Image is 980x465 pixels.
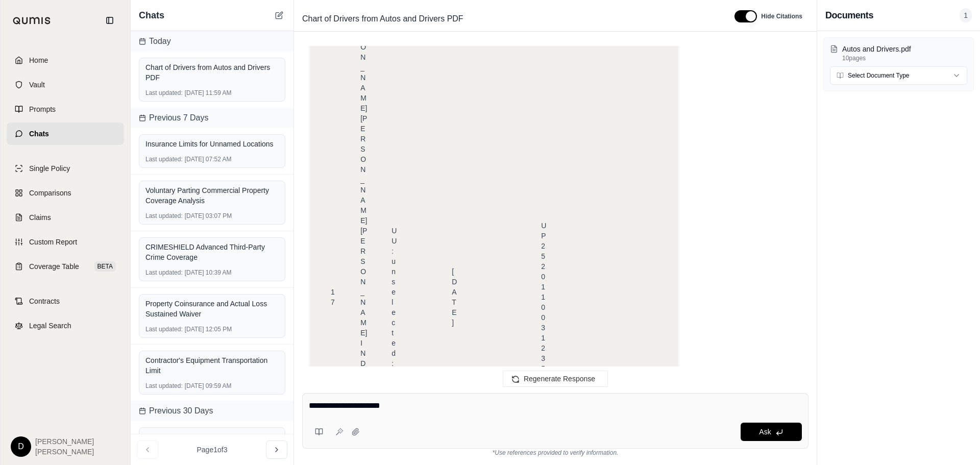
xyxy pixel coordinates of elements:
[29,129,49,139] span: Chats
[35,447,94,457] span: [PERSON_NAME]
[35,436,94,447] span: [PERSON_NAME]
[391,227,397,368] span: UU :unselected:
[29,261,79,272] span: Coverage Table
[830,44,967,62] button: Autos and Drivers.pdf10pages
[960,8,972,22] span: 1
[145,185,279,206] div: Voluntary Parting Commercial Property Coverage Analysis
[29,104,56,114] span: Prompts
[7,314,124,337] a: Legal Search
[94,261,116,272] span: BETA
[145,325,279,333] div: [DATE] 12:05 PM
[29,237,77,247] span: Custom Report
[145,155,183,163] span: Last updated:
[145,242,279,262] div: CRIMESHIELD Advanced Third-Party Crime Coverage
[7,123,124,145] a: Chats
[7,49,124,71] a: Home
[452,267,457,327] span: [DATE]
[29,188,71,198] span: Comparisons
[145,355,279,376] div: Contractor's Equipment Transportation Limit
[759,428,771,436] span: Ask
[302,449,808,457] div: *Use references provided to verify information.
[29,296,60,306] span: Contracts
[131,31,293,52] div: Today
[541,222,546,373] span: UP2520110031235
[131,401,293,421] div: Previous 30 Days
[524,375,595,383] span: Regenerate Response
[102,12,118,29] button: Collapse sidebar
[145,268,183,277] span: Last updated:
[825,8,873,22] h3: Documents
[842,54,967,62] p: 10 pages
[7,182,124,204] a: Comparisons
[503,371,608,387] button: Regenerate Response
[29,55,48,65] span: Home
[29,163,70,174] span: Single Policy
[7,206,124,229] a: Claims
[131,108,293,128] div: Previous 7 Days
[145,62,279,83] div: Chart of Drivers from Autos and Drivers PDF
[7,290,124,312] a: Contracts
[29,212,51,223] span: Claims
[145,212,183,220] span: Last updated:
[29,321,71,331] span: Legal Search
[145,212,279,220] div: [DATE] 03:07 PM
[273,9,285,21] button: New Chat
[7,98,124,120] a: Prompts
[145,268,279,277] div: [DATE] 10:39 AM
[139,8,164,22] span: Chats
[145,139,279,149] div: Insurance Limits for Unnamed Locations
[7,231,124,253] a: Custom Report
[298,11,722,27] div: Edit Title
[761,12,802,20] span: Hide Citations
[145,89,183,97] span: Last updated:
[741,423,802,441] button: Ask
[842,44,967,54] p: Autos and Drivers.pdf
[197,445,228,455] span: Page 1 of 3
[7,74,124,96] a: Vault
[145,299,279,319] div: Property Coinsurance and Actual Loss Sustained Waiver
[145,432,279,442] div: Identifying Trailer Units from Quote
[145,382,279,390] div: [DATE] 09:59 AM
[145,89,279,97] div: [DATE] 11:59 AM
[331,288,335,306] span: 17
[7,255,124,278] a: Coverage TableBETA
[29,80,45,90] span: Vault
[145,325,183,333] span: Last updated:
[7,157,124,180] a: Single Policy
[145,155,279,163] div: [DATE] 07:52 AM
[145,382,183,390] span: Last updated:
[11,436,31,457] div: D
[298,11,468,27] span: Chart of Drivers from Autos and Drivers PDF
[13,17,51,25] img: Qumis Logo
